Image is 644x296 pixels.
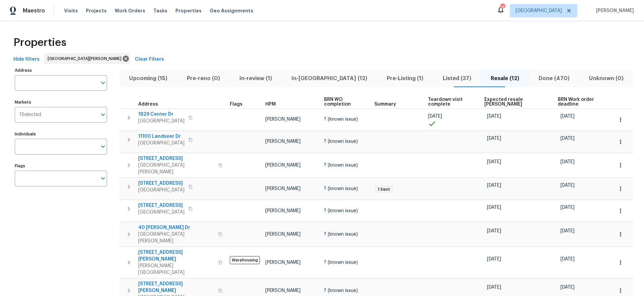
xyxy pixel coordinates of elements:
[15,68,107,72] label: Address
[138,231,214,244] span: [GEOGRAPHIC_DATA][PERSON_NAME]
[138,102,158,107] span: Address
[560,183,575,188] span: [DATE]
[138,180,184,187] span: [STREET_ADDRESS]
[132,53,167,66] button: Clear Filters
[500,4,505,11] div: 13
[138,224,214,231] span: 40 [PERSON_NAME] Dr
[487,285,501,290] span: [DATE]
[583,74,629,83] span: Unknown (0)
[265,232,301,237] span: [PERSON_NAME]
[265,163,301,168] span: [PERSON_NAME]
[324,232,358,237] span: ? (known issue)
[230,102,243,107] span: Flags
[265,102,276,107] span: HPM
[533,74,575,83] span: Done (470)
[123,74,173,83] span: Upcoming (15)
[560,257,575,261] span: [DATE]
[487,257,501,261] span: [DATE]
[484,97,547,107] span: Expected resale [PERSON_NAME]
[15,100,107,104] label: Markets
[138,118,184,124] span: [GEOGRAPHIC_DATA]
[324,186,358,191] span: ? (known issue)
[181,74,226,83] span: Pre-reno (0)
[487,160,501,164] span: [DATE]
[138,111,184,118] span: 1829 Center Dr
[86,7,107,14] span: Projects
[428,97,473,107] span: Teardown visit complete
[98,110,108,119] button: Open
[138,209,184,216] span: [GEOGRAPHIC_DATA]
[115,7,145,14] span: Work Orders
[175,7,202,14] span: Properties
[135,55,164,64] span: Clear Filters
[64,7,78,14] span: Visits
[560,205,575,210] span: [DATE]
[265,209,301,213] span: [PERSON_NAME]
[560,160,575,164] span: [DATE]
[560,136,575,141] span: [DATE]
[324,117,358,122] span: ? (known issue)
[98,174,108,183] button: Open
[153,8,167,13] span: Tasks
[381,74,429,83] span: Pre-Listing (1)
[234,74,278,83] span: In-review (1)
[11,53,42,66] button: Hide filters
[558,97,602,107] span: BRN Work order deadline
[560,229,575,233] span: [DATE]
[324,260,358,265] span: ? (known issue)
[230,256,260,264] span: Warehousing
[265,186,301,191] span: [PERSON_NAME]
[265,139,301,144] span: [PERSON_NAME]
[138,281,214,294] span: [STREET_ADDRESS][PERSON_NAME]
[374,102,396,107] span: Summary
[286,74,373,83] span: In-[GEOGRAPHIC_DATA] (12)
[13,55,40,64] span: Hide filters
[48,55,124,62] span: [GEOGRAPHIC_DATA][PERSON_NAME]
[98,78,108,87] button: Open
[265,288,301,293] span: [PERSON_NAME]
[485,74,525,83] span: Resale (12)
[324,288,358,293] span: ? (known issue)
[428,114,442,119] span: [DATE]
[437,74,477,83] span: Listed (37)
[138,140,184,146] span: [GEOGRAPHIC_DATA]
[487,205,501,210] span: [DATE]
[15,164,107,168] label: Flags
[560,114,575,119] span: [DATE]
[265,117,301,122] span: [PERSON_NAME]
[487,183,501,188] span: [DATE]
[44,53,130,64] div: [GEOGRAPHIC_DATA][PERSON_NAME]
[375,187,393,192] span: 1 Sent
[487,229,501,233] span: [DATE]
[19,112,41,118] span: 1 Selected
[138,262,214,276] span: [PERSON_NAME][GEOGRAPHIC_DATA]
[210,7,253,14] span: Geo Assignments
[138,162,214,175] span: [GEOGRAPHIC_DATA][PERSON_NAME]
[98,142,108,151] button: Open
[324,209,358,213] span: ? (known issue)
[593,7,634,14] span: [PERSON_NAME]
[324,163,358,168] span: ? (known issue)
[324,139,358,144] span: ? (known issue)
[23,7,45,14] span: Maestro
[265,260,301,265] span: [PERSON_NAME]
[138,202,184,209] span: [STREET_ADDRESS]
[138,133,184,140] span: 11100 Landseer Dr
[487,114,501,119] span: [DATE]
[560,285,575,290] span: [DATE]
[13,39,66,46] span: Properties
[324,97,363,107] span: BRN WO completion
[138,155,214,162] span: [STREET_ADDRESS]
[138,249,214,262] span: [STREET_ADDRESS][PERSON_NAME]
[15,132,107,136] label: Individuals
[138,187,184,193] span: [GEOGRAPHIC_DATA]
[516,7,562,14] span: [GEOGRAPHIC_DATA]
[487,136,501,141] span: [DATE]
